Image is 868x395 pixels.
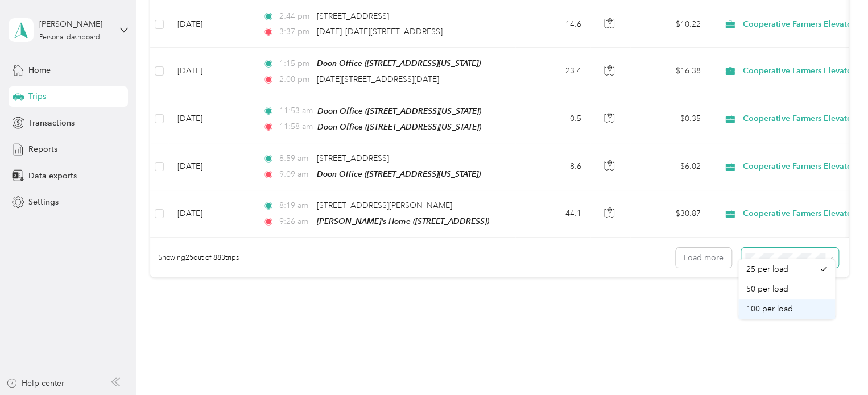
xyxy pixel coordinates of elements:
[630,143,710,190] td: $6.02
[317,74,439,84] span: [DATE][STREET_ADDRESS][DATE]
[804,331,868,395] iframe: Everlance-gr Chat Button Frame
[746,264,788,274] span: 25 per load
[317,201,452,210] span: [STREET_ADDRESS][PERSON_NAME]
[168,95,254,143] td: [DATE]
[515,190,590,238] td: 44.1
[168,48,254,95] td: [DATE]
[279,73,311,86] span: 2:00 pm
[630,190,710,238] td: $30.87
[28,90,46,102] span: Trips
[515,143,590,190] td: 8.6
[39,18,110,30] div: [PERSON_NAME]
[746,304,793,314] span: 100 per load
[515,1,590,48] td: 14.6
[630,48,710,95] td: $16.38
[279,152,311,165] span: 8:59 am
[515,95,590,143] td: 0.5
[630,95,710,143] td: $0.35
[279,10,311,23] span: 2:44 pm
[279,199,311,212] span: 8:19 am
[630,1,710,48] td: $10.22
[6,377,64,389] button: Help center
[279,120,312,133] span: 11:58 am
[28,64,51,76] span: Home
[317,122,481,131] span: Doon Office ([STREET_ADDRESS][US_STATE])
[317,59,481,68] span: Doon Office ([STREET_ADDRESS][US_STATE])
[515,48,590,95] td: 23.4
[28,117,75,129] span: Transactions
[150,253,239,263] span: Showing 25 out of 883 trips
[676,248,731,268] button: Load more
[279,26,311,38] span: 3:37 pm
[168,143,254,190] td: [DATE]
[317,11,389,21] span: [STREET_ADDRESS]
[28,170,77,182] span: Data exports
[279,215,311,228] span: 9:26 am
[317,217,489,226] span: [PERSON_NAME]’s Home ([STREET_ADDRESS])
[39,34,100,41] div: Personal dashboard
[279,105,312,117] span: 11:53 am
[317,153,389,163] span: [STREET_ADDRESS]
[279,57,311,70] span: 1:15 pm
[168,1,254,48] td: [DATE]
[168,190,254,238] td: [DATE]
[28,196,59,208] span: Settings
[317,106,481,115] span: Doon Office ([STREET_ADDRESS][US_STATE])
[317,169,481,178] span: Doon Office ([STREET_ADDRESS][US_STATE])
[279,168,311,181] span: 9:09 am
[28,143,57,155] span: Reports
[746,284,788,294] span: 50 per load
[317,27,443,36] span: [DATE]–[DATE][STREET_ADDRESS]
